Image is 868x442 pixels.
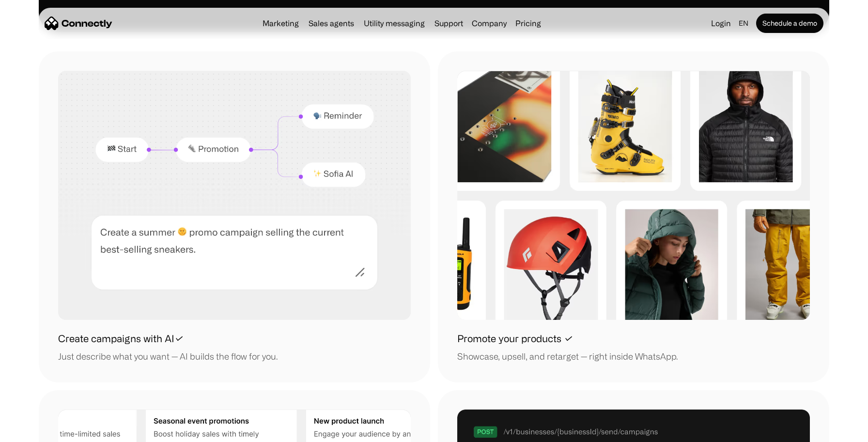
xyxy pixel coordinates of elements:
[58,350,278,363] div: Just describe what you want — AI builds the flow for you.
[756,14,823,33] a: Schedule a demo
[431,19,467,27] a: Support
[19,425,58,439] ul: Language list
[469,16,510,30] div: Company
[472,16,507,30] div: Company
[707,16,735,30] a: Login
[10,424,58,439] aside: Language selected: English
[360,19,429,27] a: Utility messaging
[259,19,303,27] a: Marketing
[735,16,754,30] div: en
[457,350,678,363] div: Showcase, upsell, and retarget — right inside WhatsApp.
[305,19,358,27] a: Sales agents
[739,16,748,30] div: en
[45,16,112,31] a: home
[58,331,184,346] h1: Create campaigns with AI✓
[511,19,545,27] a: Pricing
[457,331,573,346] h1: Promote your products ✓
